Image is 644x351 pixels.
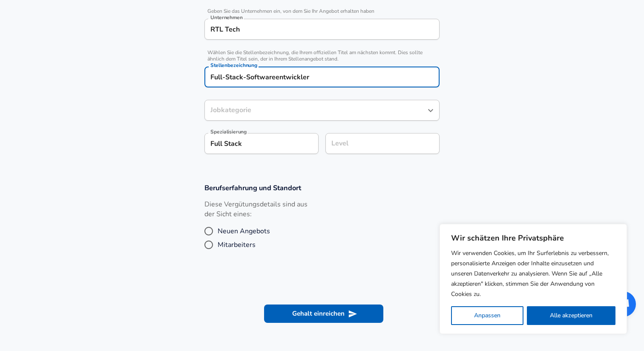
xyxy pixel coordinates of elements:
[440,224,627,334] div: Wir schätzen Ihre Privatsphäre
[451,233,615,243] p: Wir schätzen Ihre Privatsphäre
[208,104,423,117] input: Software-Ingenieur
[210,15,243,20] label: Unternehmen
[451,248,615,299] p: Wir verwenden Cookies, um Ihr Surferlebnis zu verbessern, personalisierte Anzeigen oder Inhalte e...
[527,306,615,325] button: Alle akzeptieren
[204,183,440,193] h3: Berufserfahrung und Standort
[204,133,319,154] input: Spezialisierung
[218,240,256,250] span: Mitarbeiters
[204,49,440,62] span: Wählen Sie die Stellenbezeichnung, die Ihrem offiziellen Titel am nächsten kommt. Dies sollte ähn...
[264,305,383,322] button: Gehalt einreichen
[204,200,319,219] label: Diese Vergütungsdetails sind aus der Sicht eines:
[210,129,247,134] label: Spezialisierung
[218,226,270,236] span: Neuen Angebots
[208,70,436,84] input: Software-Ingenieur
[208,23,436,36] input: Google
[204,8,440,15] span: Geben Sie das Unternehmen ein, von dem Sie Ihr Angebot erhalten haben
[425,104,437,116] button: Open
[329,137,436,150] input: L3
[210,63,257,68] label: Stellenbezeichnung
[451,306,523,325] button: Anpassen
